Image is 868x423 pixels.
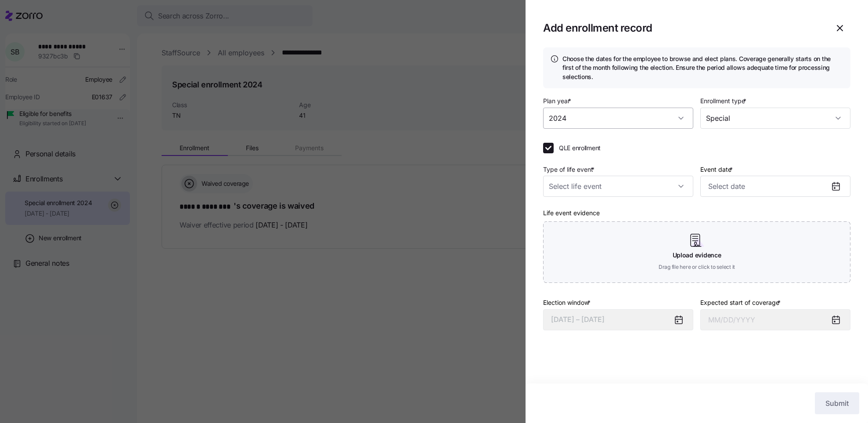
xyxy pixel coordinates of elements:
[543,176,693,197] input: Select life event
[825,398,849,409] span: Submit
[700,309,850,330] input: MM/DD/YYYY
[543,21,822,35] h1: Add enrollment record
[543,298,592,307] label: Election window
[543,96,573,106] label: Plan year
[543,309,693,330] button: [DATE] – [DATE]
[562,54,843,81] h4: Choose the dates for the employee to browse and elect plans. Coverage generally starts on the fir...
[700,298,782,307] label: Expected start of coverage
[700,176,850,197] input: Select date
[543,165,596,174] label: Type of life event
[700,165,735,174] label: Event date
[559,144,601,152] span: QLE enrollment
[700,108,850,129] input: Enrollment type
[815,392,859,414] button: Submit
[543,208,600,218] label: Life event evidence
[700,96,748,106] label: Enrollment type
